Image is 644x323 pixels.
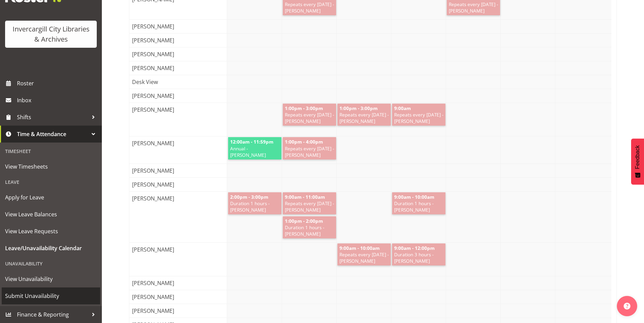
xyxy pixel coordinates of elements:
span: Duration 3 hours - [PERSON_NAME] [393,251,444,264]
span: View Timesheets [5,161,97,172]
span: 9:00am - 10:00am [393,194,435,200]
span: [PERSON_NAME] [131,167,176,175]
span: [PERSON_NAME] [131,245,176,254]
span: Inbox [17,95,98,105]
div: Invercargill City Libraries & Archives [12,24,90,44]
span: Repeats every [DATE] - [PERSON_NAME] [284,1,335,14]
span: 9:00am - 10:00am [339,245,380,251]
span: Finance & Reporting [17,309,88,320]
span: [PERSON_NAME] [131,106,176,114]
span: [PERSON_NAME] [131,307,176,315]
a: Submit Unavailability [2,287,100,304]
span: 2:00pm - 3:00pm [229,194,269,200]
span: Apply for Leave [5,192,97,202]
span: [PERSON_NAME] [131,180,176,189]
a: Apply for Leave [2,189,100,206]
span: Repeats every [DATE] - [PERSON_NAME] [284,111,335,124]
span: Duration 1 hours - [PERSON_NAME] [393,200,444,213]
span: [PERSON_NAME] [131,64,176,72]
span: Duration 1 hours - [PERSON_NAME] [284,224,335,237]
a: View Leave Balances [2,206,100,223]
span: Submit Unavailability [5,291,97,301]
span: 1:00pm - 2:00pm [284,218,324,224]
span: Repeats every [DATE] - [PERSON_NAME] [284,200,335,213]
span: 1:00pm - 4:00pm [284,138,324,145]
span: View Unavailability [5,274,97,284]
span: View Leave Requests [5,226,97,236]
span: [PERSON_NAME] [131,139,176,147]
div: Timesheet [2,144,100,158]
span: Repeats every [DATE] - [PERSON_NAME] [339,251,389,264]
span: [PERSON_NAME] [131,279,176,287]
span: Shifts [17,112,88,122]
button: Feedback - Show survey [631,138,644,185]
span: [PERSON_NAME] [131,293,176,301]
div: Leave [2,175,100,189]
span: Repeats every [DATE] - [PERSON_NAME] [284,145,335,158]
div: Unavailability [2,257,100,271]
a: View Unavailability [2,271,100,287]
span: Desk View [131,78,159,86]
span: 1:00pm - 3:00pm [339,105,378,111]
span: Leave/Unavailability Calendar [5,243,97,253]
span: [PERSON_NAME] [131,22,176,30]
span: Repeats every [DATE] - [PERSON_NAME] [448,1,499,14]
span: 9:00am [393,105,411,111]
a: View Timesheets [2,158,100,175]
span: [PERSON_NAME] [131,92,176,100]
span: View Leave Balances [5,209,97,219]
span: Repeats every [DATE] - [PERSON_NAME] [393,111,444,124]
span: 1:00pm - 3:00pm [284,105,324,111]
span: [PERSON_NAME] [131,194,176,202]
span: 9:00am - 12:00pm [393,245,435,251]
a: Leave/Unavailability Calendar [2,240,100,257]
span: Duration 1 hours - [PERSON_NAME] [229,200,280,213]
span: 9:00am - 11:00am [284,194,326,200]
a: View Leave Requests [2,223,100,240]
span: [PERSON_NAME] [131,36,176,44]
span: 12:00am - 11:59pm [229,138,274,145]
span: Annual - [PERSON_NAME] [229,145,280,158]
span: Roster [17,78,98,88]
span: Feedback [634,145,641,169]
img: help-xxl-2.png [624,303,630,309]
span: Repeats every [DATE] - [PERSON_NAME] [339,111,389,124]
span: [PERSON_NAME] [131,50,176,58]
span: Time & Attendance [17,129,88,139]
